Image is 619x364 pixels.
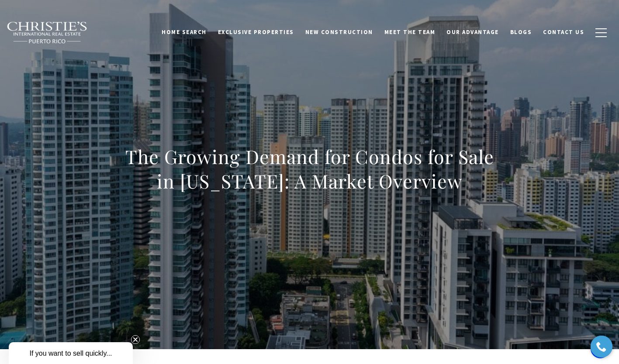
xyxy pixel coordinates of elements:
span: Exclusive Properties [218,28,294,36]
span: If you want to sell quickly... [29,350,112,357]
div: If you want to sell quickly...Close teaser [9,342,133,364]
span: Blogs [510,28,532,36]
span: New Construction [305,28,373,36]
img: Christie's International Real Estate black text logo [7,21,88,44]
a: Our Advantage [441,24,505,41]
h1: The Growing Demand for Condos for Sale in [US_STATE]: A Market Overview [117,144,502,193]
a: Meet the Team [379,24,441,41]
a: Home Search [156,24,212,41]
a: New Construction [300,24,379,41]
span: Our Advantage [446,28,499,36]
span: Contact Us [543,28,584,36]
a: Blogs [505,24,538,41]
button: Close teaser [131,335,140,344]
a: Exclusive Properties [212,24,300,41]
